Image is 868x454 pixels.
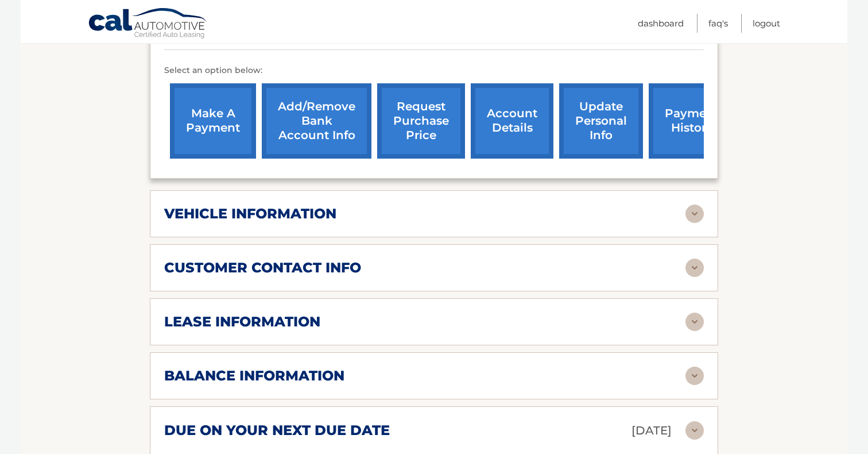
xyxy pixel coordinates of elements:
img: accordion-rest.svg [685,421,704,440]
a: request purchase price [377,83,465,159]
img: accordion-rest.svg [685,205,704,223]
img: accordion-rest.svg [685,367,704,385]
a: make a payment [170,83,256,159]
h2: balance information [164,367,344,384]
a: payment history [649,83,735,159]
h2: lease information [164,313,320,330]
h2: due on your next due date [164,422,390,439]
a: update personal info [559,83,643,159]
p: [DATE] [631,421,672,441]
a: Logout [753,14,780,33]
h2: vehicle information [164,205,336,222]
a: account details [471,83,553,159]
p: Select an option below: [164,64,704,78]
a: FAQ's [708,14,728,33]
img: accordion-rest.svg [685,313,704,331]
a: Cal Automotive [88,7,208,41]
a: Dashboard [638,14,684,33]
a: Add/Remove bank account info [262,83,371,159]
h2: customer contact info [164,259,361,276]
img: accordion-rest.svg [685,259,704,277]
